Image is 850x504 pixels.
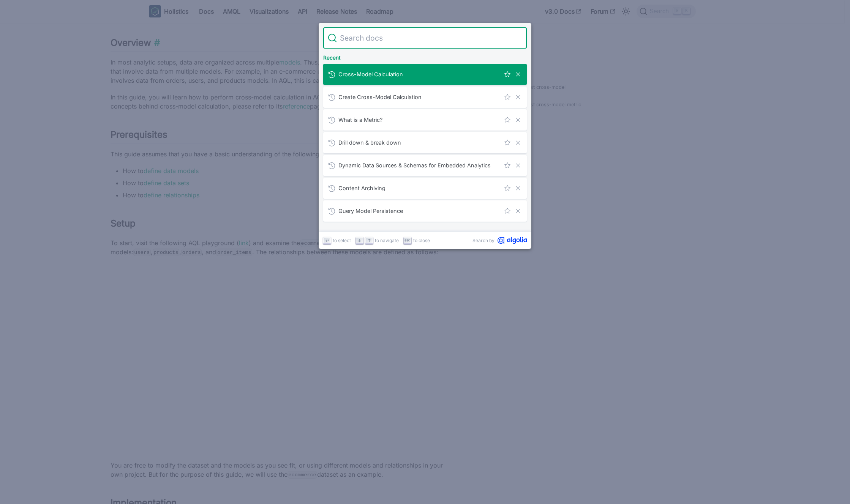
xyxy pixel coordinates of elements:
span: Query Model Persistence [338,207,500,214]
span: Content Archiving [338,184,500,192]
button: Remove this search from history [514,116,522,124]
div: Recent [322,49,528,64]
button: Save this search [503,93,512,101]
button: Remove this search from history [514,161,522,170]
button: Save this search [503,207,512,215]
a: Drill down & break down [323,132,527,153]
input: Search docs [337,27,522,49]
span: to select [333,237,351,244]
span: to close [413,237,430,244]
span: Create Cross-Model Calculation [338,93,500,101]
button: Save this search [503,184,512,192]
button: Remove this search from history [514,93,522,101]
a: Query Model Persistence [323,200,527,222]
span: Cross-Model Calculation [338,71,500,78]
svg: Arrow down [357,238,362,243]
svg: Arrow up [367,238,372,243]
a: Dynamic Data Sources & Schemas for Embedded Analytics [323,155,527,176]
span: Drill down & break down [338,139,500,146]
a: Search byAlgolia [472,237,527,244]
button: Save this search [503,116,512,124]
span: Search by [472,237,495,244]
svg: Enter key [324,238,330,243]
button: Save this search [503,161,512,170]
button: Save this search [503,70,512,79]
a: Content Archiving [323,178,527,199]
button: Remove this search from history [514,184,522,192]
button: Remove this search from history [514,139,522,147]
svg: Algolia [498,237,527,244]
svg: Escape key [404,238,410,243]
button: Save this search [503,139,512,147]
a: Cross-Model Calculation [323,64,527,85]
button: Remove this search from history [514,207,522,215]
span: Dynamic Data Sources & Schemas for Embedded Analytics [338,162,500,169]
button: Remove this search from history [514,70,522,79]
span: to navigate [375,237,399,244]
a: What is a Metric? [323,109,527,131]
span: What is a Metric? [338,116,500,123]
a: Create Cross-Model Calculation [323,87,527,108]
